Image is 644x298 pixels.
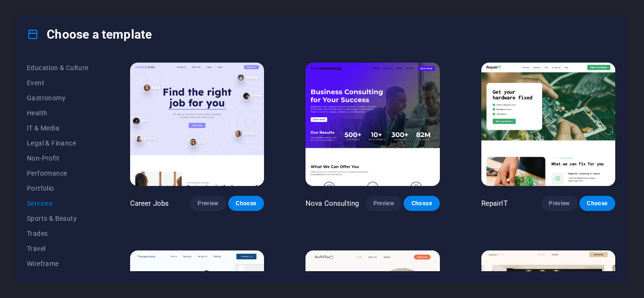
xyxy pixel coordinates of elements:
button: Wireframe [27,256,89,271]
button: Portfolio [27,181,89,196]
span: Trades [27,230,89,237]
button: Preview [190,196,226,211]
button: Choose [404,196,439,211]
button: Event [27,75,89,90]
span: Gastronomy [27,94,89,102]
button: IT & Media [27,121,89,136]
span: Choose [587,200,608,207]
button: Performance [27,166,89,181]
span: Performance [27,169,89,177]
button: Education & Culture [27,60,89,75]
span: Services [27,200,89,207]
span: Choose [411,200,432,207]
button: Non-Profit [27,151,89,166]
button: Gastronomy [27,90,89,105]
span: Preview [198,200,218,207]
button: Sports & Beauty [27,211,89,226]
span: Event [27,79,89,87]
span: Education & Culture [27,64,89,72]
p: RepairIT [481,199,508,208]
button: Preview [541,196,577,211]
p: Nova Consulting [305,199,359,208]
button: Choose [579,196,615,211]
button: Services [27,196,89,211]
button: Travel [27,241,89,256]
span: Preview [549,200,570,207]
h4: Choose a template [27,27,152,42]
img: Career Jobs [130,63,264,186]
span: Sports & Beauty [27,215,89,222]
button: Choose [228,196,264,211]
button: Legal & Finance [27,136,89,151]
span: Preview [373,200,394,207]
button: Health [27,105,89,121]
span: Health [27,109,89,117]
span: Non-Profit [27,154,89,162]
span: Wireframe [27,260,89,267]
img: Nova Consulting [305,63,439,186]
span: IT & Media [27,124,89,132]
button: Trades [27,226,89,241]
button: Preview [366,196,402,211]
img: RepairIT [481,63,615,186]
span: Legal & Finance [27,139,89,147]
span: Portfolio [27,185,89,192]
span: Travel [27,245,89,252]
p: Career Jobs [130,199,169,208]
span: Choose [236,200,256,207]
